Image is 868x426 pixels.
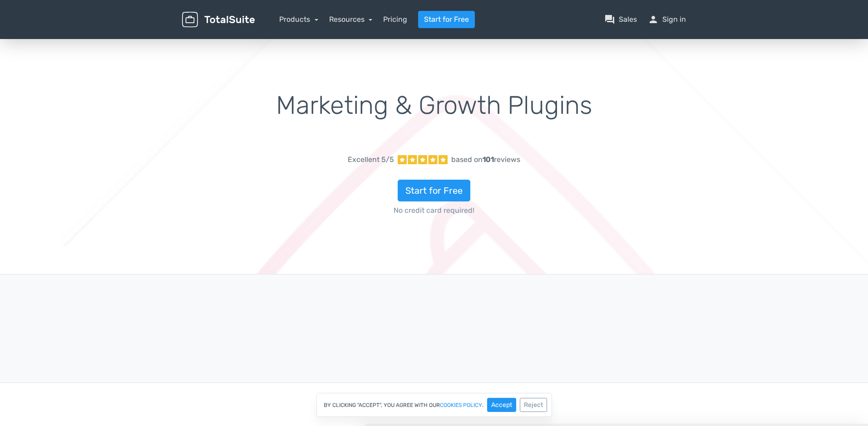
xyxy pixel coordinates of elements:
button: Accept [487,398,516,412]
a: Start for Free [418,11,475,28]
a: Products [279,15,318,24]
a: Start for Free [398,180,470,201]
a: Pricing [383,14,407,25]
div: based on reviews [451,154,520,165]
a: cookies policy [440,402,482,408]
button: Reject [520,398,547,412]
h1: Marketing & Growth Plugins [269,92,600,120]
a: Excellent 5/5 based on101reviews [269,151,600,169]
span: question_answer [604,14,615,25]
a: Resources [329,15,373,24]
span: No credit card required! [269,205,600,216]
a: personSign in [648,14,686,25]
a: question_answerSales [604,14,637,25]
img: TotalSuite for WordPress [182,12,255,28]
div: By clicking "Accept", you agree with our . [316,393,552,417]
strong: 101 [483,155,494,164]
span: Excellent 5/5 [348,154,394,165]
span: person [648,14,659,25]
